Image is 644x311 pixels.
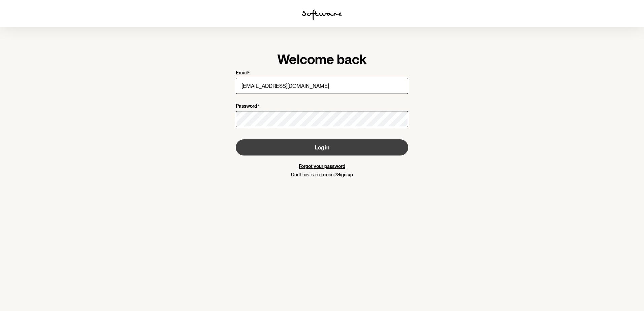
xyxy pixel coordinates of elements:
[302,9,342,20] img: software logo
[337,172,353,177] a: Sign up
[299,164,345,169] a: Forgot your password
[236,103,257,110] p: Password
[236,70,248,76] p: Email
[236,139,408,155] button: Log in
[236,172,408,178] p: Don't have an account?
[236,51,408,67] h1: Welcome back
